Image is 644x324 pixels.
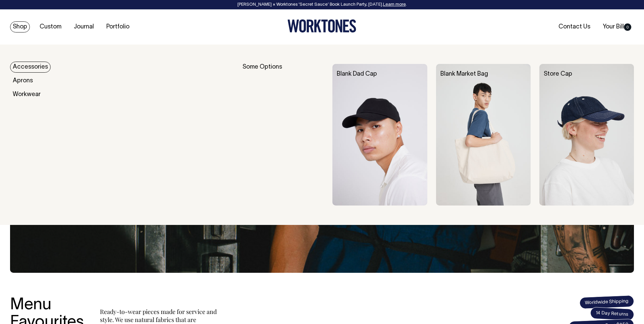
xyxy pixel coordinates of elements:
a: Portfolio [104,21,132,32]
span: 14 Day Returns [590,307,634,321]
div: [PERSON_NAME] × Worktones ‘Secret Sauce’ Book Launch Party, [DATE]. . [7,2,637,7]
a: Accessories [10,62,51,73]
span: Worldwide Shipping [579,295,634,309]
div: Some Options [243,64,324,206]
a: Journal [71,21,97,32]
img: Blank Market Bag [436,64,531,206]
a: Contact Us [556,21,593,32]
a: Learn more [383,3,406,7]
a: Blank Market Bag [440,71,488,77]
a: Your Bill0 [600,21,634,32]
a: Workwear [10,89,43,100]
a: Aprons [10,75,36,86]
a: Shop [10,21,30,32]
a: Blank Dad Cap [337,71,377,77]
img: Store Cap [539,64,634,206]
img: Blank Dad Cap [332,64,427,206]
a: Store Cap [544,71,572,77]
a: Custom [37,21,64,32]
span: 0 [624,23,631,31]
